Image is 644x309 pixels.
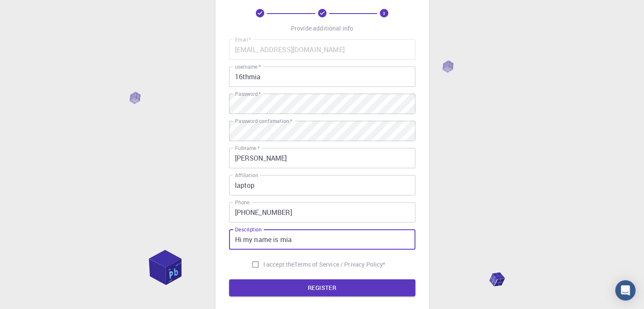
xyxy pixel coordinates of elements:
[263,260,295,269] span: I accept the
[383,10,385,16] text: 3
[229,279,415,296] button: REGISTER
[235,63,261,70] label: username
[294,260,385,269] a: Terms of Service / Privacy Policy*
[235,226,262,233] label: Description
[235,36,251,43] label: Email
[235,199,249,206] label: Phone
[294,260,385,269] p: Terms of Service / Privacy Policy *
[615,280,636,301] div: Open Intercom Messenger
[235,145,260,152] label: Fullname
[235,90,261,97] label: Password
[235,172,258,179] label: Affiliation
[291,24,353,33] p: Provide additional info
[235,117,292,125] label: Password confirmation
